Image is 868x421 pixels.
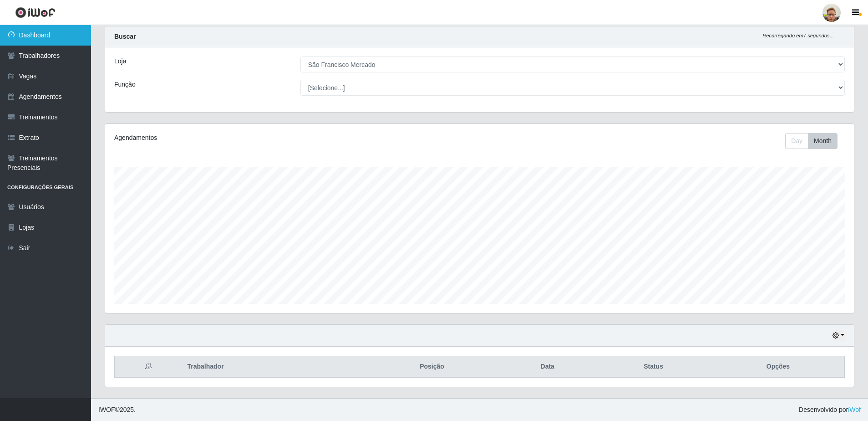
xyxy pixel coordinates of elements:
[98,406,115,413] span: IWOF
[114,80,136,89] label: Função
[182,356,364,378] th: Trabalhador
[595,356,712,378] th: Status
[712,356,845,378] th: Opções
[848,406,861,413] a: iWof
[114,33,136,40] strong: Buscar
[785,133,838,149] div: First group
[799,405,861,415] span: Desenvolvido por
[808,133,838,149] button: Month
[364,356,500,378] th: Posição
[500,356,595,378] th: Data
[785,133,808,149] button: Day
[15,7,56,18] img: CoreUI Logo
[98,405,136,415] span: © 2025 .
[114,56,126,66] label: Loja
[762,33,834,38] i: Recarregando em 7 segundos...
[785,133,845,149] div: Toolbar with button groups
[114,133,411,143] div: Agendamentos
